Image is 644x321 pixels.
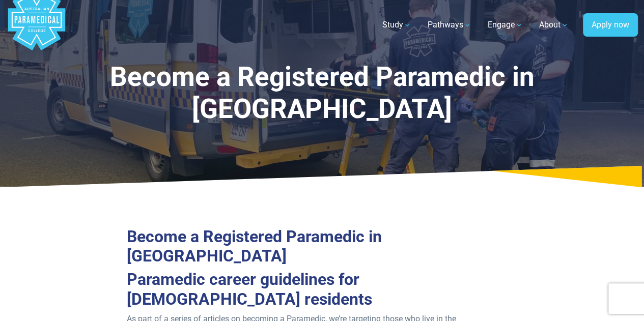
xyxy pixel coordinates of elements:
[533,11,575,39] a: About
[376,11,417,39] a: Study
[583,13,638,37] a: Apply now
[127,270,517,309] h2: Paramedic career guidelines for [DEMOGRAPHIC_DATA] residents
[127,227,517,266] h2: Become a Registered Paramedic in [GEOGRAPHIC_DATA]
[85,61,559,126] h1: Become a Registered Paramedic in [GEOGRAPHIC_DATA]
[422,11,478,39] a: Pathways
[482,11,529,39] a: Engage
